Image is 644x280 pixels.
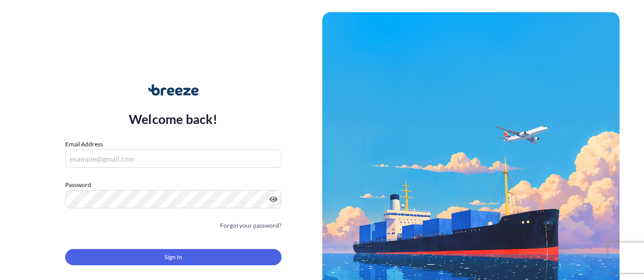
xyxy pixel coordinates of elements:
[269,195,277,203] button: Show password
[220,221,282,231] a: Forgot your password?
[65,149,282,168] input: example@gmail.com
[65,180,282,190] label: Password
[164,252,182,262] span: Sign In
[129,111,218,127] p: Welcome back!
[65,249,282,265] button: Sign In
[65,139,103,149] label: Email Address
